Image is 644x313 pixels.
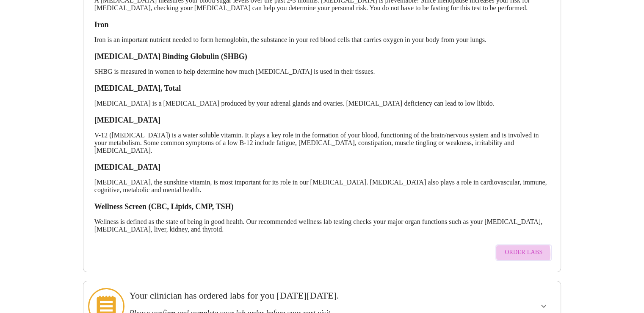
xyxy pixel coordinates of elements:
p: SHBG is measured in women to help determine how much [MEDICAL_DATA] is used in their tissues. [94,68,550,75]
p: [MEDICAL_DATA], the sunshine vitamin, is most important for its role in our [MEDICAL_DATA]. [MEDI... [94,179,550,194]
h3: [MEDICAL_DATA], Total [94,84,550,93]
p: V-12 ([MEDICAL_DATA]) is a water soluble vitamin. It plays a key role in the formation of your bl... [94,131,550,154]
p: Iron is an important nutrient needed to form hemoglobin, the substance in your red blood cells th... [94,36,550,44]
h3: Wellness Screen (CBC, Lipids, CMP, TSH) [94,202,550,211]
p: Wellness is defined as the state of being in good health. Our recommended wellness lab testing ch... [94,218,550,233]
h3: [MEDICAL_DATA] [94,163,550,172]
span: Order Labs [505,247,542,258]
h3: Iron [94,20,550,29]
h3: [MEDICAL_DATA] [94,116,550,125]
p: [MEDICAL_DATA] is a [MEDICAL_DATA] produced by your adrenal glands and ovaries. [MEDICAL_DATA] de... [94,100,550,107]
h3: Your clinician has ordered labs for you [DATE][DATE]. [129,290,469,301]
h3: [MEDICAL_DATA] Binding Globulin (SHBG) [94,52,550,61]
a: Order Labs [493,240,554,265]
button: Order Labs [495,244,552,261]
